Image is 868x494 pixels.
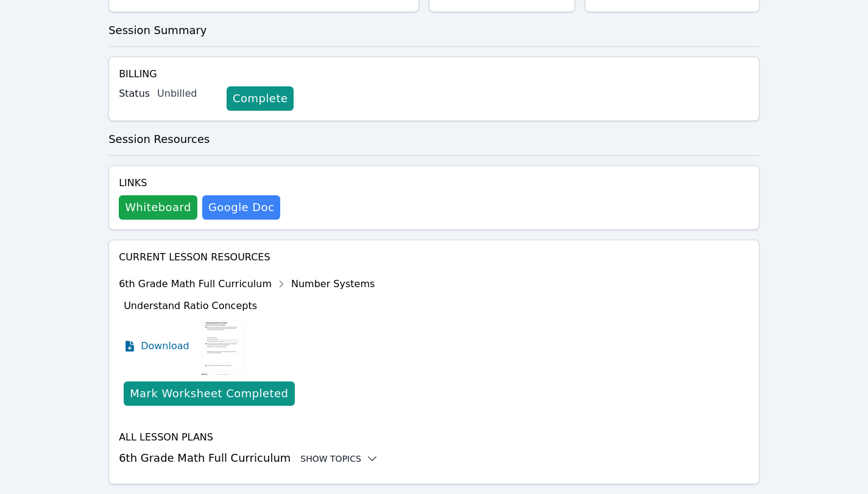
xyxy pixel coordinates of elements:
h4: Billing [119,67,749,82]
h3: Session Resources [108,131,760,148]
label: Status [119,86,150,101]
div: Mark Worksheet Completed [130,385,288,402]
img: Understand Ratio Concepts [199,316,246,377]
span: Download [141,339,189,353]
button: Whiteboard [119,195,197,220]
h4: Current Lesson Resources [119,250,749,265]
a: Complete [227,86,294,111]
a: Download [124,316,189,377]
span: Understand Ratio Concepts [124,300,257,311]
h3: Session Summary [108,22,760,39]
button: Show Topics [300,453,378,465]
div: Unbilled [157,86,217,101]
a: Google Doc [202,195,280,220]
h4: All Lesson Plans [119,430,749,445]
h4: Links [119,176,280,190]
div: 6th Grade Math Full Curriculum Number Systems [119,274,375,294]
button: Mark Worksheet Completed [124,381,294,406]
h3: 6th Grade Math Full Curriculum [119,450,749,467]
